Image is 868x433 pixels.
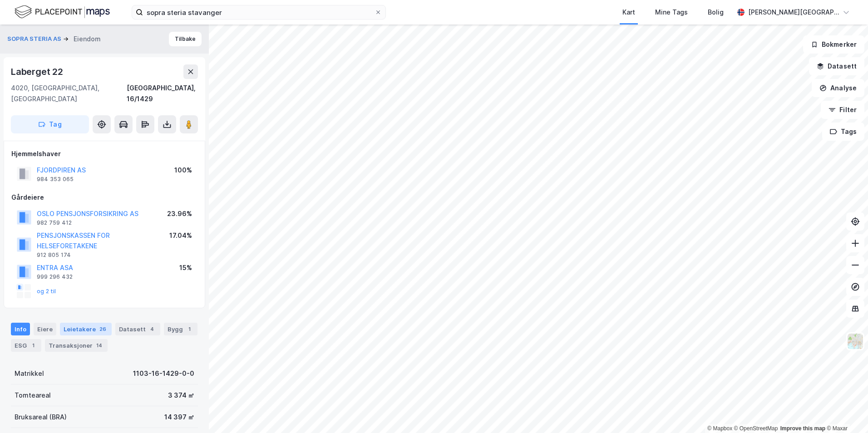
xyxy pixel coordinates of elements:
[168,390,194,401] div: 3 374 ㎡
[11,192,197,203] div: Gårdeiere
[11,323,30,335] div: Info
[37,273,73,280] div: 999 296 432
[15,390,51,401] div: Tomteareal
[812,79,864,97] button: Analyse
[780,425,825,432] a: Improve this map
[847,333,864,350] img: Z
[708,7,724,18] div: Bolig
[655,7,688,18] div: Mine Tags
[15,412,67,423] div: Bruksareal (BRA)
[45,339,108,352] div: Transaksjoner
[37,251,71,259] div: 912 805 174
[185,325,194,334] div: 1
[822,123,864,141] button: Tags
[174,165,192,176] div: 100%
[143,5,375,19] input: Søk på adresse, matrikkel, gårdeiere, leietakere eller personer
[15,368,44,379] div: Matrikkel
[29,341,38,350] div: 1
[734,425,778,432] a: OpenStreetMap
[803,35,864,54] button: Bokmerker
[823,389,868,433] iframe: Chat Widget
[11,339,41,352] div: ESG
[748,7,839,18] div: [PERSON_NAME][GEOGRAPHIC_DATA]
[11,115,89,133] button: Tag
[127,83,198,104] div: [GEOGRAPHIC_DATA], 16/1429
[11,148,197,159] div: Hjemmelshaver
[37,176,74,183] div: 984 353 065
[15,4,110,20] img: logo.f888ab2527a4732fd821a326f86c7f29.svg
[98,325,108,334] div: 26
[164,323,197,335] div: Bygg
[11,83,127,104] div: 4020, [GEOGRAPHIC_DATA], [GEOGRAPHIC_DATA]
[821,101,864,119] button: Filter
[148,325,157,334] div: 4
[622,7,635,18] div: Kart
[707,425,732,432] a: Mapbox
[169,32,202,46] button: Tilbake
[37,219,72,226] div: 982 759 412
[115,323,160,335] div: Datasett
[11,64,65,79] div: Laberget 22
[133,368,194,379] div: 1103-16-1429-0-0
[34,323,56,335] div: Eiere
[169,230,192,241] div: 17.04%
[94,341,104,350] div: 14
[7,34,63,44] button: SOPRA STERIA AS
[164,412,194,423] div: 14 397 ㎡
[60,323,112,335] div: Leietakere
[809,57,864,75] button: Datasett
[179,262,192,273] div: 15%
[823,389,868,433] div: Kontrollprogram for chat
[74,34,101,44] div: Eiendom
[167,208,192,219] div: 23.96%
